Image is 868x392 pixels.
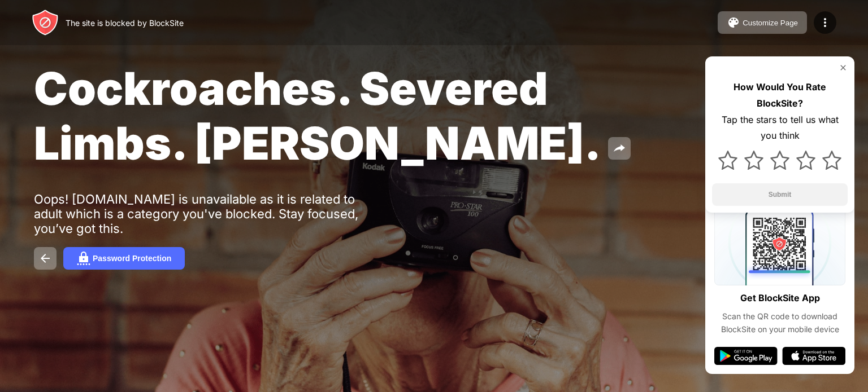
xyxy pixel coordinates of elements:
[712,112,848,144] div: Tap the stars to tell us what you think
[743,19,798,27] div: Customize Page
[714,347,778,365] img: google-play.svg
[770,151,789,170] img: star.svg
[818,16,832,29] img: menu-icon.svg
[839,63,848,72] img: rate-us-close.svg
[34,192,383,236] div: Oops! [DOMAIN_NAME] is unavailable as it is related to adult which is a category you've blocked. ...
[712,183,848,206] button: Submit
[718,11,807,34] button: Customize Page
[744,151,763,170] img: star.svg
[613,142,626,155] img: share.svg
[782,347,845,365] img: app-store.svg
[38,252,52,265] img: back.svg
[796,151,815,170] img: star.svg
[718,151,737,170] img: star.svg
[63,247,185,270] button: Password Protection
[712,79,848,112] div: How Would You Rate BlockSite?
[77,252,90,265] img: password.svg
[34,61,601,170] span: Cockroaches. Severed Limbs. [PERSON_NAME].
[93,254,171,263] div: Password Protection
[727,16,740,29] img: pallet.svg
[822,151,841,170] img: star.svg
[66,18,184,28] div: The site is blocked by BlockSite
[32,9,59,36] img: header-logo.svg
